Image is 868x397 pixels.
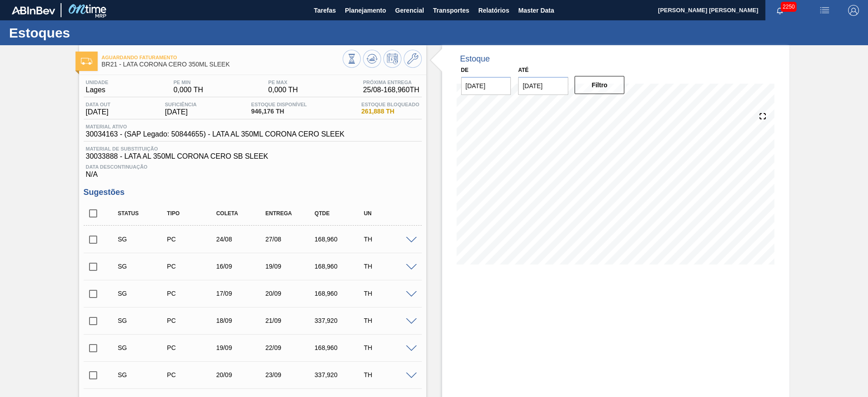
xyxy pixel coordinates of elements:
[460,54,490,64] div: Estoque
[251,108,307,115] span: 946,176 TH
[268,80,298,85] span: PE MAX
[312,371,367,378] div: 337,920
[86,124,344,129] span: Material ativo
[363,50,381,68] button: Atualizar Gráfico
[165,108,197,116] span: [DATE]
[361,108,419,115] span: 261,888 TH
[84,188,422,197] h3: Sugestões
[86,108,111,116] span: [DATE]
[362,290,416,297] div: TH
[312,290,367,297] div: 168,960
[84,161,422,179] div: N/A
[848,5,859,16] img: Logout
[165,317,219,324] div: Pedido de Compra
[86,164,420,170] span: Data Descontinuação
[362,236,416,243] div: TH
[116,263,170,270] div: Sugestão Criada
[116,210,170,217] div: Status
[263,317,318,324] div: 21/09/2025
[263,290,318,297] div: 20/09/2025
[116,317,170,324] div: Sugestão Criada
[518,67,528,73] label: Até
[395,5,424,16] span: Gerencial
[263,210,318,217] div: Entrega
[165,290,219,297] div: Pedido de Compra
[362,344,416,351] div: TH
[86,130,344,138] span: 30034163 - (SAP Legado: 50844655) - LATA AL 350ML CORONA CERO SLEEK
[174,80,203,85] span: PE MIN
[81,58,92,65] img: Ícone
[214,236,269,243] div: 24/08/2025
[312,236,367,243] div: 168,960
[343,50,361,68] button: Visão Geral dos Estoques
[116,290,170,297] div: Sugestão Criada
[362,371,416,378] div: TH
[404,50,422,68] button: Ir ao Master Data / Geral
[518,5,554,16] span: Master Data
[9,28,170,38] h1: Estoques
[263,344,318,351] div: 22/09/2025
[361,102,419,107] span: Estoque Bloqueado
[362,263,416,270] div: TH
[363,86,420,94] span: 25/08 - 168,960 TH
[165,102,197,107] span: Suficiência
[345,5,386,16] span: Planejamento
[86,146,420,151] span: Material de Substituição
[383,50,401,68] button: Programar Estoque
[86,102,111,107] span: Data out
[165,371,219,378] div: Pedido de Compra
[363,80,420,85] span: Próxima Entrega
[575,76,625,94] button: Filtro
[214,290,269,297] div: 17/09/2025
[86,152,420,161] span: 30033888 - LATA AL 350ML CORONA CERO SB SLEEK
[518,77,568,95] input: dd/mm/yyyy
[174,86,203,94] span: 0,000 TH
[214,317,269,324] div: 18/09/2025
[263,263,318,270] div: 19/09/2025
[263,371,318,378] div: 23/09/2025
[102,55,343,60] span: Aguardando Faturamento
[214,344,269,351] div: 19/09/2025
[433,5,469,16] span: Transportes
[12,6,55,14] img: TNhmsLtSVTkK8tSr43FrP2fwEKptu5GPRR3wAAAABJRU5ErkJggg==
[165,263,219,270] div: Pedido de Compra
[312,263,367,270] div: 168,960
[214,371,269,378] div: 20/09/2025
[461,67,469,73] label: De
[165,236,219,243] div: Pedido de Compra
[116,236,170,243] div: Sugestão Criada
[819,5,830,16] img: userActions
[362,317,416,324] div: TH
[765,4,794,17] button: Notificações
[268,86,298,94] span: 0,000 TH
[312,344,367,351] div: 168,960
[312,210,367,217] div: Qtde
[251,102,307,107] span: Estoque Disponível
[102,61,343,68] span: BR21 - LATA CORONA CERO 350ML SLEEK
[214,210,269,217] div: Coleta
[263,236,318,243] div: 27/08/2025
[312,317,367,324] div: 337,920
[116,344,170,351] div: Sugestão Criada
[362,210,416,217] div: UN
[214,263,269,270] div: 16/09/2025
[165,344,219,351] div: Pedido de Compra
[86,80,108,85] span: Unidade
[314,5,336,16] span: Tarefas
[165,210,219,217] div: Tipo
[478,5,509,16] span: Relatórios
[781,2,797,12] span: 2250
[86,86,108,94] span: Lages
[116,371,170,378] div: Sugestão Criada
[461,77,511,95] input: dd/mm/yyyy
